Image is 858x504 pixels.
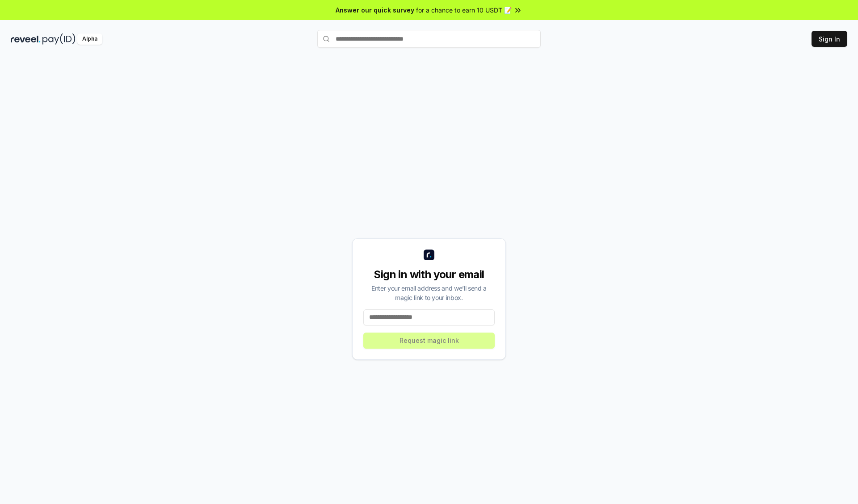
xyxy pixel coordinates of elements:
div: Alpha [77,33,102,45]
div: Sign in with your email [363,267,495,282]
span: for a chance to earn 10 USDT 📝 [416,5,512,15]
button: Sign In [812,31,847,47]
img: logo_small [424,250,434,260]
img: pay_id [42,33,76,45]
span: Answer our quick survey [336,5,414,15]
div: Enter your email address and we’ll send a magic link to your inbox. [363,283,495,302]
img: reveel_dark [11,33,41,45]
